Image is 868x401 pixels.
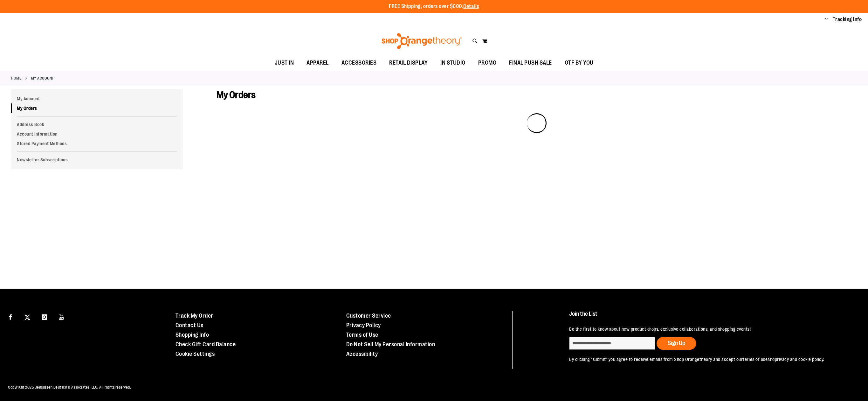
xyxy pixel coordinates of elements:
a: IN STUDIO [434,56,472,70]
a: Visit our X page [22,311,33,322]
a: Tracking Info [833,16,862,23]
a: APPAREL [300,56,335,70]
a: My Account [11,94,183,103]
a: Newsletter Subscriptions [11,155,183,165]
span: JUST IN [275,56,294,70]
span: My Orders [217,89,256,100]
a: Address Book [11,120,183,129]
button: Account menu [825,16,828,23]
img: Shop Orangetheory [381,33,463,49]
a: Do Not Sell My Personal Information [346,341,435,348]
input: enter email [569,337,655,350]
a: Contact Us [176,322,203,328]
a: Check Gift Card Balance [176,341,236,348]
a: Stored Payment Methods [11,139,183,148]
span: OTF BY YOU [565,56,594,70]
a: Privacy Policy [346,322,381,328]
a: FINAL PUSH SALE [503,56,558,70]
a: RETAIL DISPLAY [383,56,434,70]
a: Visit our Instagram page [39,311,50,322]
h4: Join the List [569,311,849,323]
a: Customer Service [346,313,391,319]
p: FREE Shipping, orders over $600. [389,3,479,10]
a: terms of use [743,357,768,362]
img: Twitter [24,314,30,320]
a: JUST IN [268,56,300,70]
button: Sign Up [657,337,696,350]
span: PROMO [478,56,497,70]
a: Terms of Use [346,332,378,338]
span: RETAIL DISPLAY [389,56,428,70]
a: Shopping Info [176,332,209,338]
a: Track My Order [176,313,213,319]
a: Accessibility [346,351,378,357]
span: APPAREL [307,56,329,70]
a: Home [11,75,21,81]
strong: My Account [31,75,54,81]
a: Visit our Youtube page [56,311,67,322]
a: My Orders [11,103,183,113]
span: FINAL PUSH SALE [509,56,552,70]
span: IN STUDIO [440,56,465,70]
a: privacy and cookie policy. [775,357,824,362]
a: PROMO [472,56,503,70]
a: Visit our Facebook page [5,311,16,322]
a: Account Information [11,129,183,139]
span: Copyright 2025 Bensussen Deutsch & Associates, LLC. All rights reserved. [8,385,131,390]
span: ACCESSORIES [341,56,377,70]
span: Sign Up [668,340,685,346]
p: Be the first to know about new product drops, exclusive collaborations, and shopping events! [569,326,849,332]
p: By clicking "submit" you agree to receive emails from Shop Orangetheory and accept our and [569,356,849,362]
a: ACCESSORIES [335,56,383,70]
a: Details [463,4,479,9]
a: Cookie Settings [176,351,215,357]
a: OTF BY YOU [558,56,600,70]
